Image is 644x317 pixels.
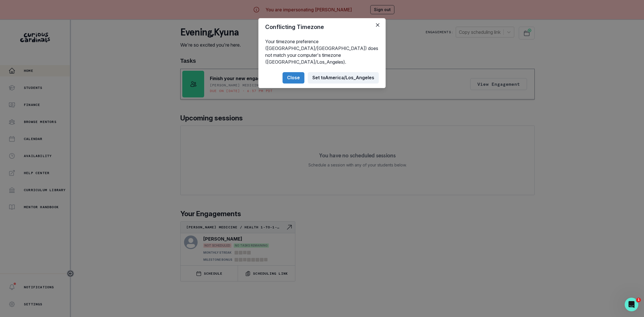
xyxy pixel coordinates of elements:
button: Close [283,72,304,84]
div: Your timezone preference ([GEOGRAPHIC_DATA]/[GEOGRAPHIC_DATA]) does not match your computer's tim... [258,36,386,68]
button: Set toAmerica/Los_Angeles [308,72,379,84]
header: Conflicting Timezone [258,18,386,36]
span: 1 [636,298,641,302]
button: Close [373,20,382,30]
iframe: Intercom live chat [625,298,638,311]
